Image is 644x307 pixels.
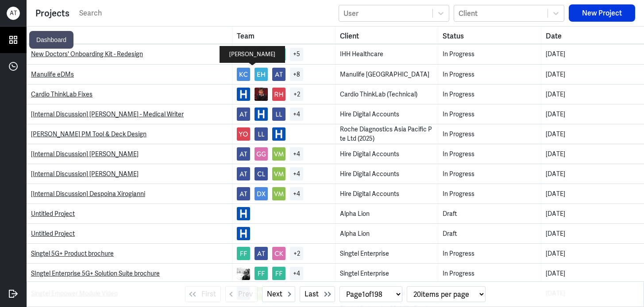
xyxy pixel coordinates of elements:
[340,150,434,159] div: Hire Digital Accounts
[272,187,285,200] img: avatar.jpg
[255,48,268,61] img: avatar.jpg
[27,164,232,184] td: Title
[340,269,434,278] div: Singtel Enterprise
[340,249,434,258] div: Singtel Enterprise
[27,84,232,104] td: Title
[438,124,541,144] td: Status
[443,169,536,179] div: In Progress
[267,289,282,299] span: Next
[237,68,250,81] img: avatar.jpg
[232,104,335,124] td: Team
[232,224,335,243] td: Team
[546,110,640,119] div: [DATE]
[343,8,359,18] div: User
[546,169,640,179] div: [DATE]
[35,7,69,20] div: Projects
[300,286,335,302] button: Last
[255,147,268,161] img: avatar.jpg
[237,167,250,180] img: avatar.jpg
[237,207,250,220] img: favicon-256x256.jpg
[255,107,268,121] img: favicon-256x256.jpg
[272,107,285,121] img: avatar.jpg
[272,147,285,161] img: avatar.jpg
[255,187,268,200] img: avatar.jpg
[201,289,216,299] span: First
[27,44,232,64] td: Title
[290,187,303,200] div: + 4
[232,204,335,223] td: Team
[443,209,536,219] div: Draft
[546,130,640,139] div: [DATE]
[290,247,303,260] div: + 2
[290,267,303,280] div: + 4
[546,209,640,219] div: [DATE]
[335,164,439,184] td: Client
[335,264,439,283] td: Client
[438,184,541,203] td: Status
[272,88,285,101] img: avatar.jpg
[335,144,439,164] td: Client
[232,44,335,64] td: Team
[36,35,66,45] p: Dashboard
[546,90,640,99] div: [DATE]
[290,48,303,61] div: + 5
[31,110,184,118] a: [Internal Discussion] [PERSON_NAME] - Medical Writer
[438,164,541,184] td: Status
[31,170,139,178] a: [Internal Discussion] [PERSON_NAME]
[31,230,75,238] a: Untitled Project
[438,84,541,104] td: Status
[335,104,439,124] td: Client
[31,269,160,277] a: SIngtel Enterprise 5G+ Solution Suite brochure
[31,190,145,198] a: [Internal Discussion] Despoina Xirogianni
[443,229,536,238] div: Draft
[290,147,303,161] div: + 4
[443,70,536,79] div: In Progress
[225,286,258,302] button: Prev
[232,65,335,84] td: Team
[438,44,541,64] td: Status
[546,249,640,258] div: [DATE]
[27,204,232,223] td: Title
[443,189,536,199] div: In Progress
[232,124,335,144] td: Team
[438,264,541,283] td: Status
[335,124,439,144] td: Client
[438,244,541,263] td: Status
[255,88,268,101] img: 03123912fb76e4953d918ba34bd3daa6.jpeg
[546,229,640,238] div: [DATE]
[438,224,541,243] td: Status
[27,144,232,164] td: Title
[237,88,250,101] img: favicon-256x256.jpg
[185,286,221,302] button: First
[340,110,434,119] div: Hire Digital Accounts
[443,110,536,119] div: In Progress
[272,267,285,280] img: avatar.jpg
[232,144,335,164] td: Team
[272,127,285,141] img: favicon-256x256.jpg
[546,189,640,199] div: [DATE]
[290,68,303,81] div: + 8
[340,209,434,219] div: Alpha Lion
[31,249,114,257] a: Singtel 5G+ Product brochure
[27,124,232,144] td: Title
[31,130,147,138] a: [PERSON_NAME] PM Tool & Deck Design
[31,150,139,158] a: [Internal Discussion] [PERSON_NAME]
[335,184,439,203] td: Client
[443,90,536,99] div: In Progress
[237,267,250,280] img: download.jpg
[27,264,232,283] td: Title
[272,247,285,260] img: avatar.jpg
[443,130,536,139] div: In Progress
[443,50,536,59] div: In Progress
[232,27,335,44] th: Toggle SortBy
[290,167,303,180] div: + 4
[340,90,434,99] div: Cardio ThinkLab (Technical)
[238,289,253,299] span: Prev
[340,125,434,143] div: Roche Diagnostics Asia Pacific Pte Ltd (2025)
[443,269,536,278] div: In Progress
[262,286,295,302] button: Next
[255,267,268,280] img: avatar.jpg
[443,150,536,159] div: In Progress
[232,244,335,263] td: Team
[340,50,434,59] div: IHH Healthcare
